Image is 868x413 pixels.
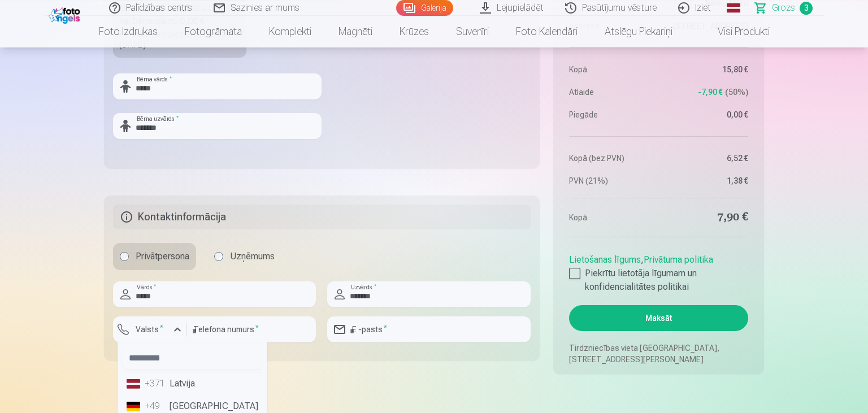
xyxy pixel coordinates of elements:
[569,254,641,265] a: Lietošanas līgums
[725,86,748,98] span: 50 %
[207,243,281,270] label: Uzņēmums
[569,64,653,75] dt: Kopā
[113,243,196,270] label: Privātpersona
[49,5,83,24] img: /fa1
[664,153,748,164] dd: 6,52 €
[113,205,531,229] h5: Kontaktinformācija
[145,399,167,413] div: +49
[569,153,653,164] dt: Kopā (bez PVN)
[664,64,748,75] dd: 15,80 €
[255,16,325,47] a: Komplekti
[698,86,723,98] span: -7,90 €
[502,16,591,47] a: Foto kalendāri
[386,16,442,47] a: Krūzes
[131,324,168,335] label: Valsts
[145,377,167,390] div: +371
[569,249,748,294] div: ,
[120,252,129,261] input: Privātpersona
[569,267,748,294] label: Piekrītu lietotāja līgumam un konfidencialitātes politikai
[569,86,653,98] dt: Atlaide
[325,16,386,47] a: Magnēti
[664,210,748,225] dd: 7,90 €
[664,109,748,120] dd: 0,00 €
[772,1,795,15] span: Grozs
[171,16,255,47] a: Fotogrāmata
[85,16,171,47] a: Foto izdrukas
[569,305,748,331] button: Maksāt
[442,16,502,47] a: Suvenīri
[214,252,223,261] input: Uzņēmums
[664,175,748,186] dd: 1,38 €
[686,16,783,47] a: Visi produkti
[569,210,653,225] dt: Kopā
[569,175,653,186] dt: PVN (21%)
[800,2,813,15] span: 3
[644,254,713,265] a: Privātuma politika
[122,372,263,395] li: Latvija
[569,109,653,120] dt: Piegāde
[113,316,186,342] button: Valsts*
[569,342,748,365] p: Tirdzniecības vieta [GEOGRAPHIC_DATA], [STREET_ADDRESS][PERSON_NAME]
[591,16,686,47] a: Atslēgu piekariņi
